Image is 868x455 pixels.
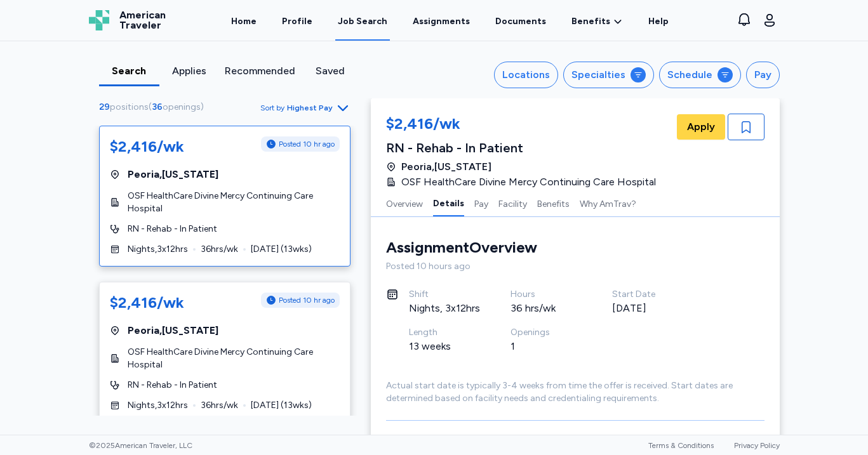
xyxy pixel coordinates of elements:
span: RN - Rehab - In Patient [128,223,217,235]
button: Specialties [563,62,654,88]
div: Pay [754,67,771,82]
div: Posted 10 hours ago [386,260,765,273]
div: Start Date [612,288,683,301]
button: Benefits [537,190,570,216]
a: Terms & Conditions [648,441,714,450]
button: Details [433,190,464,216]
button: Sort byHighest Pay [260,100,351,115]
div: Schedule [667,67,712,82]
div: $2,416/wk [386,114,664,136]
div: Hours [511,288,582,301]
span: positions [110,102,149,113]
div: Actual start date is typically 3-4 weeks from time the offer is received. Start dates are determi... [386,379,765,405]
span: [DATE] ( 13 wks) [251,399,312,412]
span: Highest Pay [287,103,333,113]
button: Locations [494,62,558,88]
span: 36 hrs/wk [201,399,238,412]
span: Posted 10 hr ago [279,139,335,149]
div: Recommended [225,63,295,79]
div: Specialties [571,67,625,82]
div: Job Search [338,15,387,28]
div: Search [104,63,154,79]
span: OSF HealthCare Divine Mercy Continuing Care Hospital [128,346,340,371]
a: Benefits [571,15,623,28]
div: 1 [511,339,582,354]
button: Pay [746,62,780,88]
div: 13 weeks [409,339,480,354]
span: OSF HealthCare Divine Mercy Continuing Care Hospital [128,190,340,215]
span: American Traveler [119,10,166,30]
div: Locations [502,67,550,82]
span: Apply [687,119,715,135]
div: Length [409,326,480,339]
div: $2,416/wk [110,293,184,313]
span: Sort by [260,103,284,113]
a: Privacy Policy [734,441,780,450]
span: 29 [99,102,110,113]
button: Overview [386,190,423,216]
span: 36 hrs/wk [201,243,238,256]
span: © 2025 American Traveler, LLC [89,440,192,451]
button: Facility [498,190,527,216]
button: Schedule [659,62,741,88]
span: Nights , 3 x 12 hrs [128,243,188,256]
button: Apply [677,114,725,140]
span: 36 [152,102,163,113]
div: Assignment Overview [386,237,537,258]
div: Shift [409,288,480,301]
div: RN - Rehab - In Patient [386,139,664,157]
div: Saved [305,63,356,79]
div: Openings [511,326,582,339]
span: Nights , 3 x 12 hrs [128,399,188,412]
span: RN - Rehab - In Patient [128,379,217,392]
button: Why AmTrav? [580,190,636,216]
span: Peoria , [US_STATE] [128,167,218,182]
button: Pay [474,190,488,216]
span: Benefits [571,15,610,28]
div: $2,416/wk [110,136,184,157]
div: ( ) [99,102,209,114]
span: openings [163,102,201,113]
span: OSF HealthCare Divine Mercy Continuing Care Hospital [401,175,656,190]
span: [DATE] ( 13 wks) [251,243,312,256]
div: [DATE] [612,301,683,316]
a: Job Search [335,1,390,41]
span: Peoria , [US_STATE] [401,159,491,175]
span: Posted 10 hr ago [279,295,335,305]
img: Logo [89,10,109,30]
div: 36 hrs/wk [511,301,582,316]
div: Nights, 3x12hrs [409,301,480,316]
div: Applies [164,63,215,79]
span: Peoria , [US_STATE] [128,323,218,338]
